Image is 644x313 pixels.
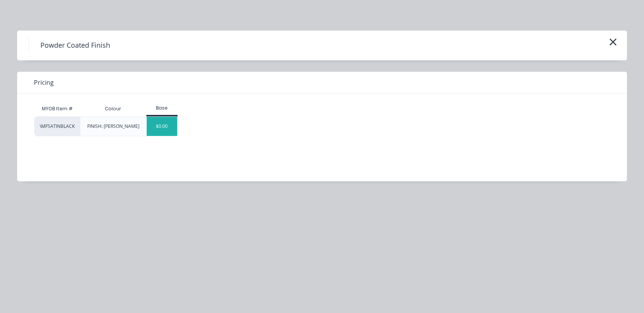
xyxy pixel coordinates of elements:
[29,38,122,53] h4: Powder Coated Finish
[147,117,178,136] div: $0.00
[87,123,139,130] div: FINISH: [PERSON_NAME]
[146,105,178,111] div: Base
[34,101,80,116] div: MYOB Item #
[99,99,127,118] div: Colour
[34,78,54,87] span: Pricing
[34,116,80,136] div: \MFSATINBLACK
